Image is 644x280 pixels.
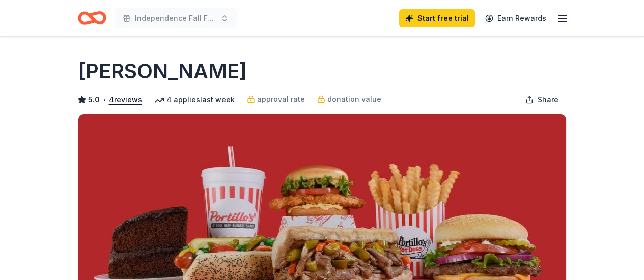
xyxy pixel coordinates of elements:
[247,93,305,105] a: approval rate
[88,94,100,106] span: 5.0
[517,89,567,110] button: Share
[78,57,247,85] h1: [PERSON_NAME]
[109,94,142,106] button: 4reviews
[102,96,106,104] span: •
[479,9,552,27] a: Earn Rewards
[78,6,106,30] a: Home
[317,93,381,105] a: donation value
[399,9,475,27] a: Start free trial
[538,94,558,106] span: Share
[135,12,216,24] span: Independence Fall Festival
[115,8,237,28] button: Independence Fall Festival
[327,93,381,105] span: donation value
[154,94,235,106] div: 4 applies last week
[257,93,305,105] span: approval rate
